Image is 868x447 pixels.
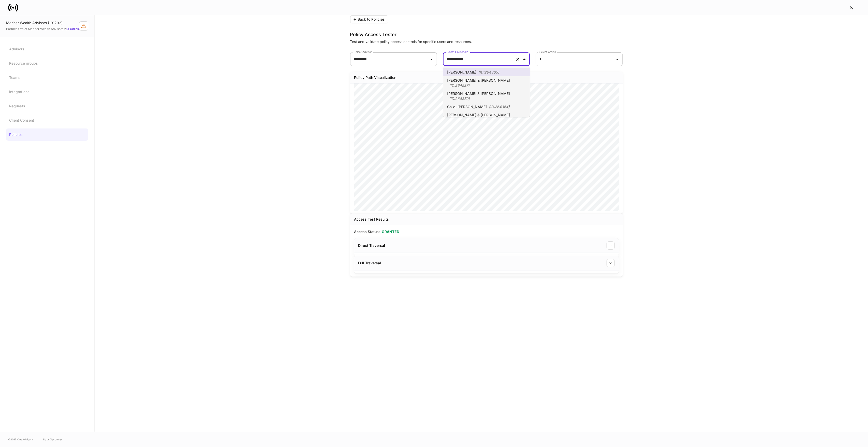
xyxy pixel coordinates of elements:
[6,43,88,55] a: Advisors
[447,50,468,54] label: Select Household
[8,437,33,441] span: © 2025 OneAdvisory
[514,56,521,63] button: Clear
[447,70,499,75] div: [PERSON_NAME]
[428,56,435,63] button: Open
[521,56,528,63] button: Close
[614,56,621,63] button: Open
[447,104,510,109] div: Child, [PERSON_NAME]
[6,86,88,98] a: Integrations
[6,27,66,31] span: Partner firm of
[66,26,79,32] button: Unlink
[449,83,470,88] span: (ID: 264537 )
[6,114,88,126] a: Client Consent
[479,70,499,74] span: (ID: 264363 )
[449,96,470,101] span: (ID: 264359 )
[489,105,510,109] span: (ID: 264364 )
[354,229,380,234] p: Access Status:
[354,217,389,222] div: Access Test Results
[6,57,88,69] a: Resource groups
[447,91,526,101] div: [PERSON_NAME] & [PERSON_NAME]
[6,128,88,141] a: Policies
[350,15,388,23] button: ← Back to Policies
[447,112,526,123] div: [PERSON_NAME] & [PERSON_NAME]
[350,39,623,44] p: Test and validate policy access controls for specific users and resources.
[539,50,556,54] label: Select Action
[354,17,385,22] div: ← Back to Policies
[6,20,79,25] div: Mariner Wealth Advisors (101292)
[79,21,88,31] button: Firm configuration warnings
[28,27,66,31] a: Mariner Wealth Advisors 2
[354,75,396,80] div: Policy Path Visualization
[350,32,623,38] h1: Policy Access Tester
[43,437,62,441] a: Data Disclaimer
[6,100,88,112] a: Requests
[358,261,381,266] div: Full Traversal
[354,50,372,54] label: Select Advisor
[382,229,400,234] p: GRANTED
[6,71,88,84] a: Teams
[447,78,526,88] div: [PERSON_NAME] & [PERSON_NAME]
[358,243,385,248] div: Direct Traversal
